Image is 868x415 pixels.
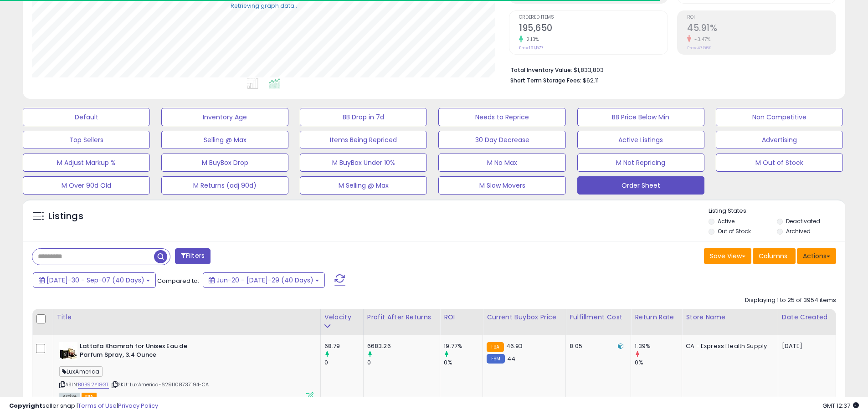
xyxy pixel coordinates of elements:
label: Out of Stock [718,227,751,235]
small: -3.47% [691,36,710,43]
button: Jun-20 - [DATE]-29 (40 Days) [203,272,325,288]
button: [DATE]-30 - Sep-07 (40 Days) [33,272,156,288]
span: FBA [82,393,97,400]
button: Items Being Repriced [300,131,427,149]
strong: Copyright [9,401,42,410]
button: 30 Day Decrease [438,131,565,149]
button: M Over 90d Old [23,176,150,195]
div: 68.79 [324,342,363,350]
button: M No Max [438,154,565,172]
h2: 195,650 [519,23,668,35]
label: Archived [786,227,811,235]
button: Filters [175,248,211,264]
div: CA - Express Health Supply [686,342,771,350]
label: Active [718,217,734,225]
div: Fulfillment Cost [570,313,627,322]
button: M BuyBox Under 10% [300,154,427,172]
span: 44 [507,354,515,363]
span: Columns [759,251,787,261]
div: 0% [444,359,483,367]
div: Displaying 1 to 25 of 3954 items [745,296,836,305]
div: Current Buybox Price [487,313,562,322]
button: M Slow Movers [438,176,565,195]
div: 8.05 [570,342,624,350]
button: Non Competitive [716,108,843,126]
span: LuxAmerica [59,366,103,377]
label: Deactivated [786,217,820,225]
div: 19.77% [444,342,483,350]
div: Date Created [782,313,832,322]
div: seller snap | | [9,402,158,410]
div: Store Name [686,313,774,322]
small: FBM [487,354,504,364]
button: BB Price Below Min [577,108,704,126]
span: [DATE]-30 - Sep-07 (40 Days) [46,276,144,285]
button: Columns [753,248,796,264]
button: Order Sheet [577,176,704,195]
div: Velocity [324,313,360,322]
button: BB Drop in 7d [300,108,427,126]
span: Ordered Items [519,15,668,20]
h5: Listings [48,210,83,223]
div: ROI [444,313,479,322]
div: Return Rate [635,313,678,322]
h2: 45.91% [687,23,836,35]
div: 0% [635,359,682,367]
b: Lattafa Khamrah for Unisex Eau de Parfum Spray, 3.4 Ounce [80,342,190,361]
button: M Selling @ Max [300,176,427,195]
span: All listings currently available for purchase on Amazon [59,393,80,400]
span: 2025-09-8 12:37 GMT [822,401,859,410]
button: Save View [704,248,751,264]
button: Advertising [716,131,843,149]
img: 41LidTvk8pL._SL40_.jpg [59,342,77,360]
b: Short Term Storage Fees: [510,77,581,84]
small: Prev: 47.56% [687,45,711,51]
span: | SKU: LuxAmerica-6291108737194-CA [110,381,209,388]
button: Active Listings [577,131,704,149]
span: Jun-20 - [DATE]-29 (40 Days) [216,276,313,285]
div: 1.39% [635,342,682,350]
li: $1,833,803 [510,64,829,75]
button: M Out of Stock [716,154,843,172]
div: [DATE] [782,342,818,350]
button: M Adjust Markup % [23,154,150,172]
div: 6683.26 [367,342,440,350]
div: Profit After Returns [367,313,437,322]
span: 46.93 [506,342,523,350]
button: M BuyBox Drop [161,154,288,172]
button: Needs to Reprice [438,108,565,126]
button: M Not Repricing [577,154,704,172]
small: FBA [487,342,503,352]
p: Listing States: [709,207,845,215]
small: Prev: 191,577 [519,45,543,51]
button: Top Sellers [23,131,150,149]
button: Inventory Age [161,108,288,126]
span: $62.11 [583,76,599,85]
button: M Returns (adj 90d) [161,176,288,195]
div: 0 [324,359,363,367]
button: Actions [797,248,836,264]
div: Title [57,313,317,322]
a: Privacy Policy [118,401,158,410]
div: 0 [367,359,440,367]
button: Selling @ Max [161,131,288,149]
div: Retrieving graph data.. [231,1,297,10]
a: Terms of Use [78,401,117,410]
span: ROI [687,15,836,20]
small: 2.13% [523,36,539,43]
span: Compared to: [157,277,199,285]
button: Default [23,108,150,126]
a: B0B92Y18GT [78,381,109,389]
b: Total Inventory Value: [510,66,572,74]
